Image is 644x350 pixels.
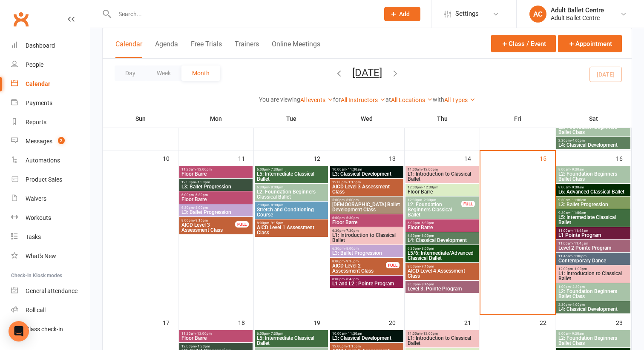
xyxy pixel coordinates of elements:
[103,110,178,128] th: Sun
[464,151,480,165] div: 14
[573,267,587,271] span: - 1:00pm
[332,233,402,243] span: L1: Introduction to Classical Ballet
[181,332,251,336] span: 11:30am
[422,185,438,189] span: - 12:30pm
[196,180,210,184] span: - 1:30pm
[464,315,480,329] div: 21
[332,277,402,281] span: 8:00pm
[26,157,60,164] div: Automations
[558,198,629,202] span: 9:30am
[558,139,629,142] span: 2:30pm
[422,332,438,336] span: - 12:00pm
[313,315,329,329] div: 19
[572,254,586,258] span: - 1:00pm
[558,254,629,258] span: 11:45am
[58,137,65,144] span: 2
[181,222,236,233] span: AICD Level 3 Assessment Class
[181,180,251,184] span: 12:00pm
[558,307,629,312] span: L4: Classical Development
[256,189,326,199] span: L2: Foundation Beginners Classical Ballet
[259,96,300,103] strong: You are viewing
[346,168,362,171] span: - 11:30am
[332,202,402,212] span: [DEMOGRAPHIC_DATA] Ballet Development Class
[272,40,320,58] button: Online Meetings
[558,202,629,207] span: L3: Ballet Progression
[269,203,283,207] span: - 8:30pm
[422,168,438,171] span: - 12:00pm
[407,332,477,336] span: 11:00am
[558,168,629,171] span: 8:00am
[407,250,477,261] span: L5/6: Intermediate/Advanced Classical Ballet
[11,74,90,94] a: Calendar
[11,208,90,228] a: Workouts
[570,185,584,189] span: - 9:30am
[420,247,434,250] span: - 8:00pm
[26,42,55,49] div: Dashboard
[420,265,434,268] span: - 9:15pm
[26,61,43,68] div: People
[558,271,629,281] span: L1: Introduction to Classical Ballet
[26,307,46,313] div: Roll call
[558,211,629,215] span: 9:30am
[385,96,391,103] strong: at
[11,113,90,132] a: Reports
[196,344,210,348] span: - 1:30pm
[558,245,629,250] span: Level 2 Pointe Program
[115,40,142,58] button: Calendar
[256,221,326,225] span: 8:00pm
[345,229,359,233] span: - 7:30pm
[256,225,326,235] span: AICD Level 1 Assessment Class
[407,336,477,346] span: L1: Introduction to Classical Ballet
[407,234,477,238] span: 6:30pm
[558,267,629,271] span: 12:00pm
[558,189,629,194] span: L6: Advanced Classical Ballet
[238,151,253,165] div: 11
[300,97,333,103] a: All events
[407,265,477,268] span: 8:00pm
[407,198,462,202] span: 12:30pm
[572,229,588,233] span: - 11:45am
[11,55,90,74] a: People
[256,171,326,182] span: L5: Intermediate Classical Ballet
[181,206,251,210] span: 6:30pm
[616,151,631,165] div: 16
[407,282,477,286] span: 8:00pm
[313,151,329,165] div: 12
[11,247,90,266] a: What's New
[163,315,178,329] div: 17
[256,168,326,171] span: 6:00pm
[332,247,402,250] span: 6:30pm
[572,242,588,245] span: - 11:45am
[352,67,382,79] button: [DATE]
[558,258,629,263] span: Contemporary Dance
[558,185,629,189] span: 8:00am
[558,285,629,289] span: 1:00pm
[571,139,585,142] span: - 4:00pm
[9,321,29,341] div: Open Intercom Messenger
[332,184,402,194] span: AICD Level 3 Assessment Class
[256,185,326,189] span: 6:30pm
[571,285,585,289] span: - 2:30pm
[26,100,52,106] div: Payments
[407,225,477,230] span: Floor Barre
[181,219,236,222] span: 8:00pm
[181,210,251,215] span: L3: Ballet Progression
[332,259,386,263] span: 8:00pm
[345,216,359,220] span: - 6:30pm
[571,303,585,307] span: - 4:00pm
[26,326,63,333] div: Class check-in
[332,180,402,184] span: 12:00pm
[570,198,586,202] span: - 11:00am
[26,176,62,183] div: Product Sales
[181,344,251,348] span: 12:00pm
[195,332,212,336] span: - 12:00pm
[407,185,477,189] span: 12:00pm
[570,332,584,336] span: - 9:30am
[146,65,181,81] button: Week
[407,247,477,250] span: 6:30pm
[26,287,78,294] div: General attendance
[407,168,477,171] span: 11:00am
[558,125,629,135] span: L2: Foundation Beginners Ballet Class
[181,65,220,81] button: Month
[616,315,631,329] div: 23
